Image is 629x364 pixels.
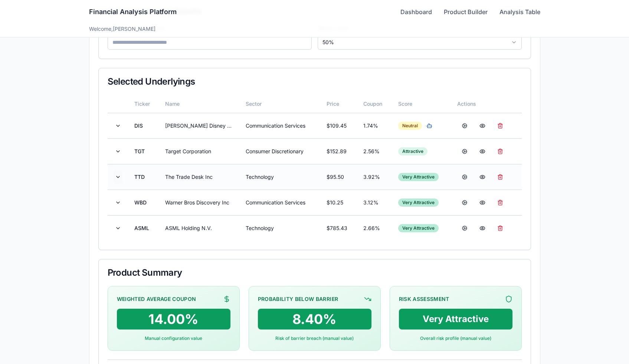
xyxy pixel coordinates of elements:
[398,122,422,130] div: Neutral
[240,95,321,113] th: Sector
[159,113,240,138] td: [PERSON_NAME] Disney Company
[159,215,240,241] td: ASML Holding N.V.
[451,95,522,113] th: Actions
[258,335,371,341] div: Risk of barrier breach (manual value)
[240,215,321,241] td: Technology
[128,138,160,164] td: TGT
[357,215,392,241] td: 2.66 %
[357,95,392,113] th: Coupon
[128,95,160,113] th: Ticker
[240,113,321,138] td: Communication Services
[128,215,160,241] td: ASML
[240,190,321,215] td: Communication Services
[357,138,392,164] td: 2.56 %
[321,164,357,190] td: $ 95.50
[499,7,540,16] a: Analysis Table
[128,113,160,138] td: DIS
[159,95,240,113] th: Name
[321,95,357,113] th: Price
[89,25,540,33] div: Welcome, [PERSON_NAME]
[159,138,240,164] td: Target Corporation
[398,173,439,181] div: Very Attractive
[159,164,240,190] td: The Trade Desk Inc
[159,190,240,215] td: Warner Bros Discovery Inc
[240,138,321,164] td: Consumer Discretionary
[89,7,177,17] h1: Financial Analysis Platform
[128,190,160,215] td: WBD
[398,147,427,155] div: Attractive
[321,113,357,138] td: $ 109.45
[399,335,512,341] div: Overall risk profile (manual value)
[398,224,439,232] div: Very Attractive
[128,164,160,190] td: TTD
[357,190,392,215] td: 3.12 %
[444,7,488,16] a: Product Builder
[392,95,451,113] th: Score
[117,295,196,303] div: Weighted Average Coupon
[117,335,230,341] div: Manual configuration value
[399,295,449,303] div: Risk Assessment
[357,113,392,138] td: 1.74 %
[321,138,357,164] td: $ 152.89
[108,268,182,277] span: Product Summary
[240,164,321,190] td: Technology
[258,295,338,303] div: Probability Below Barrier
[357,164,392,190] td: 3.92 %
[321,190,357,215] td: $ 10.25
[399,309,512,329] div: Very Attractive
[398,199,439,207] div: Very Attractive
[258,309,371,329] div: 8.40 %
[108,77,522,86] div: Selected Underlyings
[321,215,357,241] td: $ 785.43
[117,309,230,329] div: 14.00 %
[400,7,432,16] a: Dashboard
